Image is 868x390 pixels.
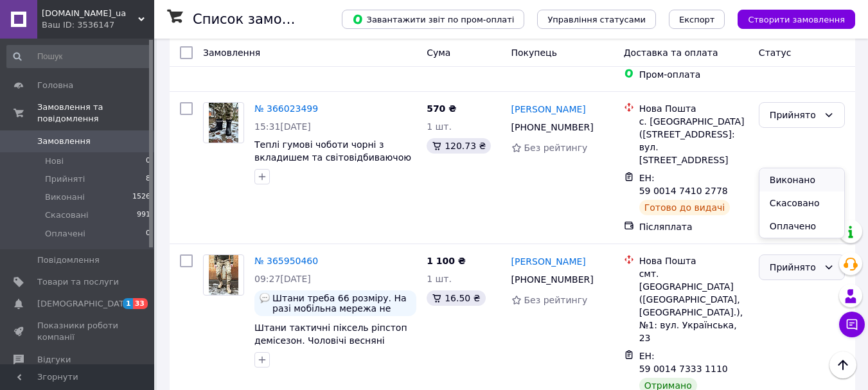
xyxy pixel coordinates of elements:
span: Замовлення та повідомлення [37,102,154,125]
span: Виконані [45,191,85,203]
div: Нова Пошта [639,102,748,115]
span: Статус [759,48,792,58]
a: № 365950460 [254,256,318,266]
span: Cума [427,48,450,58]
a: [PERSON_NAME] [511,255,586,268]
div: Післяплата [639,220,748,233]
a: Штани тактичні піксель ріпстоп демісезон. Чоловічі весняні штани піксель. У розмірах 46-66! [254,323,412,359]
a: [PERSON_NAME] [511,103,586,116]
span: 09:27[DATE] [254,274,311,284]
span: 8 [146,173,150,185]
span: [PHONE_NUMBER] [511,122,594,132]
span: 1 шт. [427,121,452,132]
img: Фото товару [209,103,239,143]
span: Скасовані [45,209,89,221]
a: Фото товару [203,102,244,143]
div: Прийнято [770,260,819,274]
li: Виконано [759,168,844,191]
span: Експорт [679,15,715,24]
a: Фото товару [203,254,244,296]
button: Експорт [669,10,725,29]
img: Фото товару [209,255,239,295]
span: 1 100 ₴ [427,256,466,266]
span: ЕН: 59 0014 7410 2778 [639,173,728,196]
span: 1526 [132,191,150,203]
h1: Список замовлень [193,12,323,27]
span: Доставка та оплата [624,48,718,58]
span: 0 [146,228,150,240]
div: Прийнято [770,108,819,122]
span: [DEMOGRAPHIC_DATA] [37,298,132,310]
img: :speech_balloon: [260,293,270,303]
span: Замовлення [203,48,260,58]
span: Замовлення [37,136,91,147]
span: 15:31[DATE] [254,121,311,132]
span: Створити замовлення [748,15,845,24]
span: Управління статусами [547,15,646,24]
div: Нова Пошта [639,254,748,267]
span: Покупець [511,48,557,58]
div: Готово до видачі [639,200,731,215]
span: lion.shop_ua [42,8,138,19]
div: с. [GEOGRAPHIC_DATA] ([STREET_ADDRESS]: вул. [STREET_ADDRESS] [639,115,748,166]
span: Головна [37,80,73,91]
button: Створити замовлення [738,10,855,29]
span: Завантажити звіт по пром-оплаті [352,13,514,25]
span: Без рейтингу [524,143,588,153]
span: Нові [45,155,64,167]
div: Пром-оплата [639,68,748,81]
button: Управління статусами [537,10,656,29]
span: Оплачені [45,228,85,240]
span: 0 [146,155,150,167]
span: [PHONE_NUMBER] [511,274,594,285]
span: 1 [123,298,133,309]
a: Створити замовлення [725,13,855,24]
span: 991 [137,209,150,221]
a: № 366023499 [254,103,318,114]
div: Ваш ID: 3536147 [42,19,154,31]
div: 120.73 ₴ [427,138,491,154]
span: 1 шт. [427,274,452,284]
div: смт. [GEOGRAPHIC_DATA] ([GEOGRAPHIC_DATA], [GEOGRAPHIC_DATA].), №1: вул. Українська, 23 [639,267,748,344]
span: 570 ₴ [427,103,456,114]
span: Повідомлення [37,254,100,266]
span: Прийняті [45,173,85,185]
a: Теплі гумові чоботи чорні з вкладишем та світовідбиваючою стрічкою. Гумові чоботи утеплені [254,139,414,175]
span: Показники роботи компанії [37,320,119,343]
button: Чат з покупцем [839,312,865,337]
button: Наверх [829,351,856,378]
span: Штани треба 66 розміру. На разі мобільна мережа не доступна. Замовлення підтверджую. [272,293,411,314]
span: 33 [133,298,148,309]
li: Оплачено [759,215,844,238]
li: Скасовано [759,191,844,215]
div: 16.50 ₴ [427,290,485,306]
span: ЕН: 59 0014 7333 1110 [639,351,728,374]
span: Без рейтингу [524,295,588,305]
input: Пошук [6,45,152,68]
span: Відгуки [37,354,71,366]
span: Товари та послуги [37,276,119,288]
button: Завантажити звіт по пром-оплаті [342,10,524,29]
